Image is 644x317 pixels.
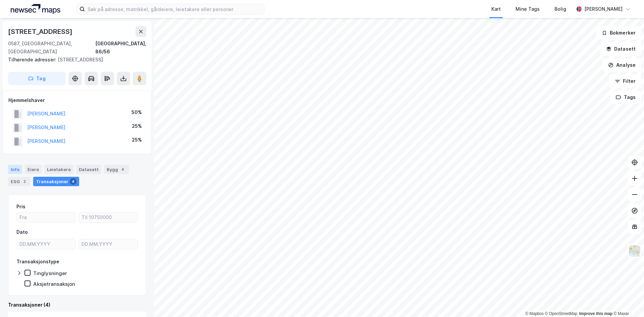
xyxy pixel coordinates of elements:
button: Datasett [600,42,641,56]
input: DD.MM.YYYY [17,239,75,249]
div: Datasett [76,165,101,174]
div: Transaksjonstype [16,258,59,266]
button: Filter [609,74,641,88]
div: 50% [131,108,142,116]
div: Hjemmelshaver [8,96,146,104]
span: Tilhørende adresser: [8,57,58,62]
div: [GEOGRAPHIC_DATA], 86/56 [95,40,146,56]
div: 25% [132,122,142,130]
div: [PERSON_NAME] [584,5,623,13]
a: Improve this map [579,311,612,316]
input: Fra [17,212,75,222]
div: 2 [21,178,28,185]
input: DD.MM.YYYY [79,239,138,249]
a: OpenStreetMap [545,311,578,316]
input: Søk på adresse, matrikkel, gårdeiere, leietakere eller personer [85,4,264,14]
div: Pris [16,203,25,211]
div: Leietakere [44,165,73,174]
button: Tag [8,72,66,85]
img: logo.a4113a55bc3d86da70a041830d287a7e.svg [11,4,60,14]
div: Kart [491,5,501,13]
div: Tinglysninger [33,270,67,276]
div: Aksjetransaksjon [33,281,75,287]
button: Analyse [602,58,641,72]
div: Transaksjoner (4) [8,301,146,309]
button: Tags [610,91,641,104]
button: Bokmerker [596,26,641,40]
div: 4 [70,178,76,185]
div: Transaksjoner [33,177,79,186]
div: Eiere [25,165,42,174]
div: Kontrollprogram for chat [610,285,644,317]
div: 0587, [GEOGRAPHIC_DATA], [GEOGRAPHIC_DATA] [8,40,95,56]
div: [STREET_ADDRESS] [8,26,74,37]
div: Bygg [104,165,129,174]
div: [STREET_ADDRESS] [8,56,141,64]
div: 25% [132,136,142,144]
iframe: Chat Widget [610,285,644,317]
div: ESG [8,177,31,186]
div: 4 [119,166,126,173]
div: Dato [16,228,28,236]
a: Mapbox [525,311,544,316]
img: Z [628,245,641,257]
input: Til 10750000 [79,212,138,222]
div: Info [8,165,22,174]
div: Bolig [554,5,566,13]
div: Mine Tags [516,5,540,13]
